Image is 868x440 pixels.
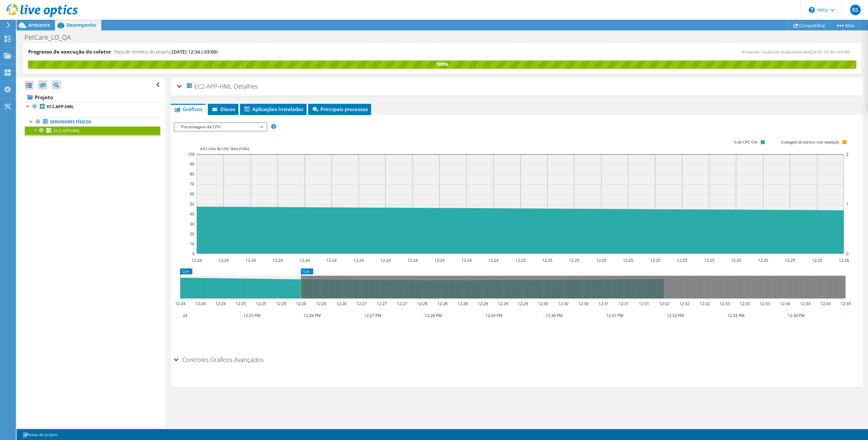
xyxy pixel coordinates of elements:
[178,123,263,131] span: Porcentagem da CPU
[190,241,194,247] text: 10
[809,7,815,13] svg: \n
[25,92,160,102] a: Projeto
[850,5,861,15] span: RS
[677,258,687,263] text: 12:25
[190,181,194,187] text: 70
[186,82,232,90] span: EC2-APP-HML
[781,140,839,144] text: Contagem de núcleos com saturação
[809,49,850,55] span: [DATE] 12:34 (-03:00)
[216,301,226,306] text: 12:24
[841,301,851,306] text: 12:35
[336,301,347,306] text: 12:26
[720,301,730,306] text: 12:33
[357,301,367,306] text: 12:27
[599,301,609,306] text: 12:31
[518,301,528,306] text: 12:29
[679,301,690,306] text: 12:32
[742,49,853,55] span: Próximo recálculo disponível em
[408,258,418,263] text: 12:24
[211,106,235,112] span: Discos
[596,258,606,263] text: 12:25
[190,211,194,217] text: 40
[558,301,568,306] text: 12:30
[380,258,391,263] text: 12:24
[542,258,553,263] text: 12:25
[659,301,669,306] text: 12:32
[704,258,714,263] text: 12:25
[272,258,283,263] text: 12:24
[758,258,768,263] text: 12:25
[354,258,364,263] text: 12:24
[812,258,822,263] text: 12:25
[22,34,81,41] h1: PetCare_LO_QA
[377,301,387,306] text: 12:27
[67,22,96,28] span: Desempenho
[174,106,202,112] span: Gráficos
[639,301,649,306] text: 12:31
[18,430,63,439] a: Notas do projeto
[246,258,256,263] text: 12:24
[461,258,472,263] text: 12:24
[498,301,508,306] text: 12:29
[188,151,195,157] text: 100
[740,301,750,306] text: 12:33
[256,301,266,306] text: 12:25
[515,258,526,263] text: 12:25
[830,20,860,30] a: Mais
[190,161,194,167] text: 90
[276,301,286,306] text: 12:25
[174,353,264,366] h2: Controles Gráficos Avançados
[200,146,249,151] text: 4.8 Ciclos de CPU úteis (GHz)
[846,151,848,157] text: 2
[458,301,468,306] text: 12:28
[839,258,849,263] text: 12:26
[569,258,579,263] text: 12:25
[846,201,848,207] text: 1
[846,251,848,257] text: 0
[699,301,710,306] text: 12:32
[243,106,303,112] span: Aplicações Instaladas
[478,301,488,306] text: 12:29
[316,301,326,306] text: 12:26
[312,106,368,112] span: Principais processos
[619,301,629,306] text: 12:31
[785,258,795,263] text: 12:25
[190,201,194,207] text: 50
[192,258,202,263] text: 12:24
[760,301,770,306] text: 12:33
[296,301,306,306] text: 12:26
[650,258,660,263] text: 12:25
[190,231,194,237] text: 20
[192,251,195,257] text: 0
[218,258,229,263] text: 12:24
[47,104,74,109] b: EC2-APP-HML
[578,301,589,306] text: 12:30
[114,48,217,56] h4: Hora de término do projeto:
[172,49,217,55] span: [DATE] 12:34 (-03:00)
[25,102,160,111] a: EC2-APP-HML
[734,140,758,144] text: % de CPU Útil
[28,22,50,28] span: Ambiente
[731,258,741,263] text: 12:25
[437,301,448,306] text: 12:28
[417,301,427,306] text: 12:28
[54,128,80,134] span: EC2-APP-HML
[397,301,407,306] text: 12:27
[236,301,246,306] text: 12:25
[488,258,499,263] text: 12:24
[25,126,160,135] a: EC2-APP-HML
[190,171,194,177] text: 80
[300,258,310,263] text: 12:24
[28,60,856,68] div: 100%
[434,258,445,263] text: 12:24
[800,301,810,306] text: 12:34
[623,258,633,263] text: 12:25
[538,301,548,306] text: 12:30
[25,118,160,126] a: Servidores físicos
[326,258,337,263] text: 12:24
[175,301,185,306] text: 12:24
[788,20,831,30] a: Compartilhar
[780,301,790,306] text: 12:34
[190,221,194,227] text: 30
[190,191,194,197] text: 60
